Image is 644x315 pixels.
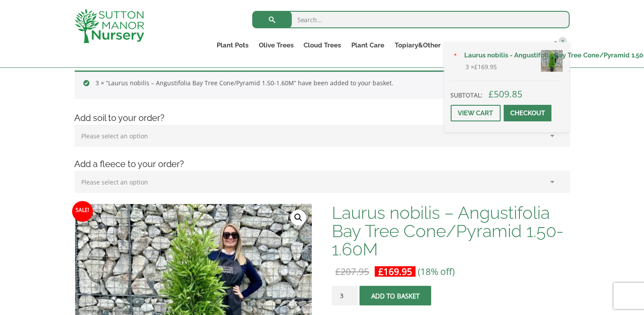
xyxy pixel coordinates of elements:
[252,11,570,28] input: Search...
[541,50,563,72] img: Laurus nobilis - Angustifolia Bay Tree Cone/Pyramid 1.50-1.60M
[75,70,570,99] div: 3 × “Laurus nobilis – Angustifolia Bay Tree Cone/Pyramid 1.50-1.60M” have been added to your basket.
[504,105,552,121] a: Checkout
[446,39,476,51] a: About
[72,201,93,222] span: Sale!
[548,39,570,51] a: 3
[211,39,254,51] a: Plant Pots
[418,265,455,278] span: (18% off)
[68,157,576,171] h4: Add a fleece to your order?
[451,105,501,121] a: View cart
[68,111,576,125] h4: Add soil to your order?
[390,39,446,51] a: Topiary&Other
[75,9,144,43] img: logo
[451,51,460,60] a: Remove Laurus nobilis - Angustifolia Bay Tree Cone/Pyramid 1.50-1.60M from basket
[451,91,483,99] strong: Subtotal:
[512,39,548,51] a: Contact
[489,88,494,100] span: £
[360,286,431,305] button: Add to basket
[347,39,390,51] a: Plant Care
[291,210,306,225] a: View full-screen image gallery
[299,39,347,51] a: Cloud Trees
[332,204,569,258] h1: Laurus nobilis – Angustifolia Bay Tree Cone/Pyramid 1.50-1.60M
[332,286,358,305] input: Product quantity
[378,265,412,278] bdi: 169.95
[489,88,523,100] bdi: 509.85
[466,62,497,72] span: 3 ×
[475,63,478,71] span: £
[459,49,563,62] a: Laurus nobilis - Angustifolia Bay Tree Cone/Pyramid 1.50-1.60M
[254,39,299,51] a: Olive Trees
[335,265,369,278] bdi: 207.95
[378,265,383,278] span: £
[335,265,340,278] span: £
[476,39,512,51] a: Delivery
[475,63,497,71] bdi: 169.95
[558,37,567,46] span: 3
